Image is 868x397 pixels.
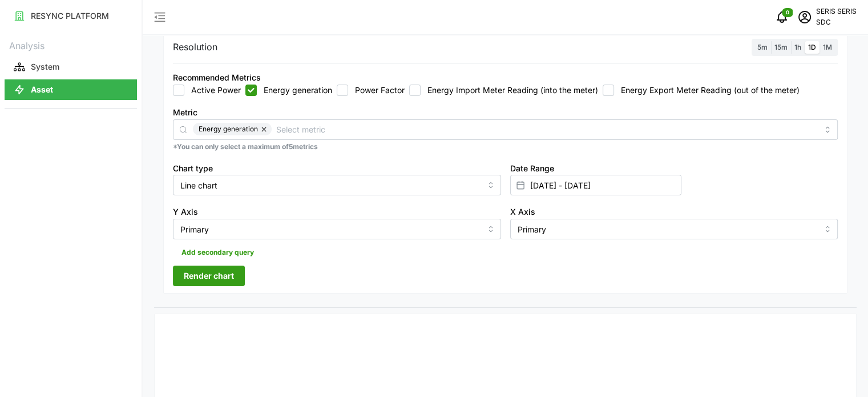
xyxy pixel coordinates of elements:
[257,85,332,96] label: Energy generation
[774,43,788,51] span: 15m
[199,123,258,135] span: Energy generation
[794,43,801,51] span: 1h
[173,162,213,175] label: Chart type
[154,29,857,308] div: Settings
[173,106,197,119] label: Metric
[786,9,789,17] span: 0
[757,43,768,51] span: 5m
[770,6,793,29] button: notifications
[5,6,137,26] button: RESYNC PLATFORM
[808,43,816,51] span: 1D
[816,6,857,17] p: SERIS SERIS
[5,55,137,78] a: System
[31,10,109,22] p: RESYNC PLATFORM
[510,206,535,218] label: X Axis
[510,175,681,195] input: Select date range
[173,206,198,218] label: Y Axis
[421,85,598,96] label: Energy Import Meter Reading (into the meter)
[173,266,245,286] button: Render chart
[31,61,59,73] p: System
[184,85,241,96] label: Active Power
[5,57,137,77] button: System
[510,219,838,239] input: Select X axis
[5,5,137,27] a: RESYNC PLATFORM
[816,17,857,28] p: SDC
[793,6,816,29] button: schedule
[173,175,501,195] input: Select chart type
[173,71,261,84] div: Recommended Metrics
[184,266,234,286] span: Render chart
[173,40,217,54] p: Resolution
[5,37,137,53] p: Analysis
[276,123,818,135] input: Select metric
[348,85,405,96] label: Power Factor
[173,142,838,152] p: *You can only select a maximum of 5 metrics
[5,79,137,100] button: Asset
[173,244,263,261] button: Add secondary query
[31,84,53,95] p: Asset
[823,43,832,51] span: 1M
[614,85,800,96] label: Energy Export Meter Reading (out of the meter)
[181,244,254,260] span: Add secondary query
[5,78,137,101] a: Asset
[173,219,501,239] input: Select Y axis
[510,162,554,175] label: Date Range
